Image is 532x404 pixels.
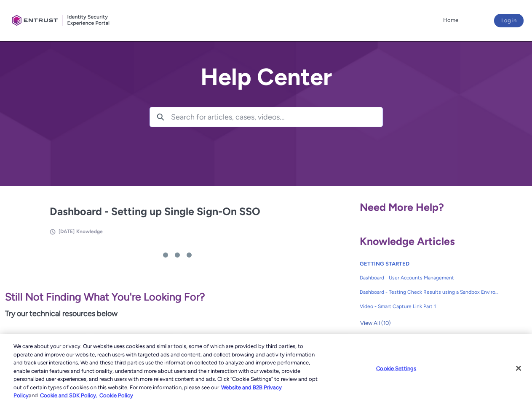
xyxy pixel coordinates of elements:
[59,229,75,234] span: [DATE]
[360,235,455,247] span: Knowledge Articles
[50,204,305,220] h2: Dashboard - Setting up Single Sign-On SSO
[360,288,500,296] span: Dashboard - Testing Check Results using a Sandbox Environment
[76,228,103,235] li: Knowledge
[509,359,528,377] button: Close
[360,316,391,330] button: View All (10)
[360,317,391,330] span: View All (10)
[370,360,422,377] button: Cookie Settings
[40,392,97,399] a: Cookie and SDK Policy.
[150,107,171,127] button: Search
[360,285,500,299] a: Dashboard - Testing Check Results using a Sandbox Environment
[13,342,319,400] div: We care about your privacy. Our website uses cookies and similar tools, some of which are provide...
[360,303,500,310] span: Video - Smart Capture Link Part 1
[5,289,350,305] p: Still Not Finding What You're Looking For?
[360,299,500,314] a: Video - Smart Capture Link Part 1
[360,274,500,282] span: Dashboard - User Accounts Management
[360,271,500,285] a: Dashboard - User Accounts Management
[171,107,382,127] input: Search for articles, cases, videos...
[99,392,133,399] a: Cookie Policy
[360,201,444,213] span: Need More Help?
[150,64,383,90] h2: Help Center
[5,308,350,319] p: Try our technical resources below
[441,14,460,27] a: Home
[360,260,409,267] a: GETTING STARTED
[494,14,524,27] button: Log in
